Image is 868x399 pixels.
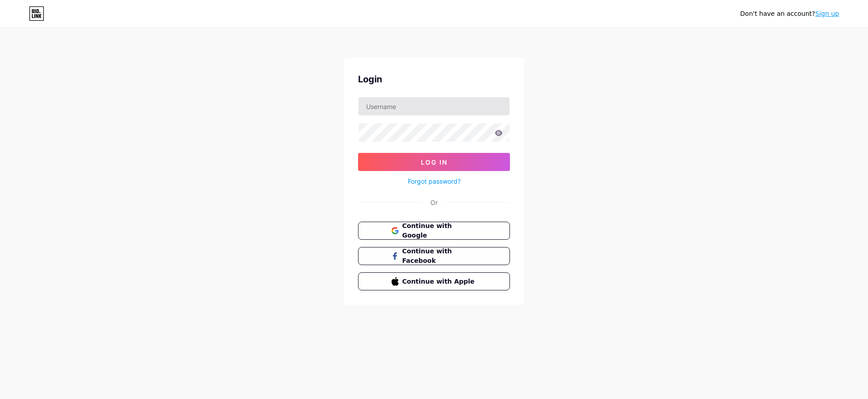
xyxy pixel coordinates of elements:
button: Log In [358,153,510,171]
span: Log In [421,158,448,166]
div: Login [358,72,510,86]
a: Sign up [815,10,839,17]
input: Username [359,97,509,115]
button: Continue with Facebook [358,247,510,265]
span: Continue with Apple [402,277,477,286]
div: Or [430,198,438,207]
div: Don't have an account? [740,9,839,19]
a: Forgot password? [408,176,461,186]
span: Continue with Facebook [402,247,477,266]
button: Continue with Apple [358,272,510,290]
span: Continue with Google [402,221,477,240]
button: Continue with Google [358,222,510,240]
